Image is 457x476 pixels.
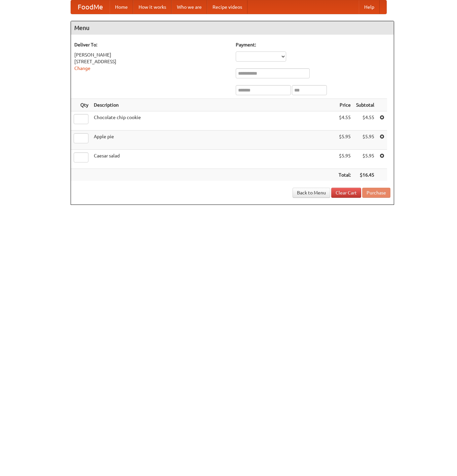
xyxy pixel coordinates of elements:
[172,0,207,14] a: Who we are
[91,131,336,150] td: Apple pie
[362,188,390,198] button: Purchase
[336,99,353,111] th: Price
[71,21,394,35] h4: Menu
[74,51,229,58] div: [PERSON_NAME]
[353,150,377,169] td: $5.95
[336,169,353,181] th: Total:
[74,41,229,48] h5: Deliver To:
[133,0,172,14] a: How it works
[74,66,90,71] a: Change
[91,111,336,131] td: Chocolate chip cookie
[91,150,336,169] td: Caesar salad
[207,0,247,14] a: Recipe videos
[236,41,390,48] h5: Payment:
[331,188,361,198] a: Clear Cart
[74,58,229,65] div: [STREET_ADDRESS]
[336,131,353,150] td: $5.95
[353,131,377,150] td: $5.95
[353,99,377,111] th: Subtotal
[359,0,380,14] a: Help
[71,0,110,14] a: FoodMe
[353,111,377,131] td: $4.55
[91,99,336,111] th: Description
[336,150,353,169] td: $5.95
[71,99,91,111] th: Qty
[293,188,330,198] a: Back to Menu
[110,0,133,14] a: Home
[336,111,353,131] td: $4.55
[353,169,377,181] th: $16.45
